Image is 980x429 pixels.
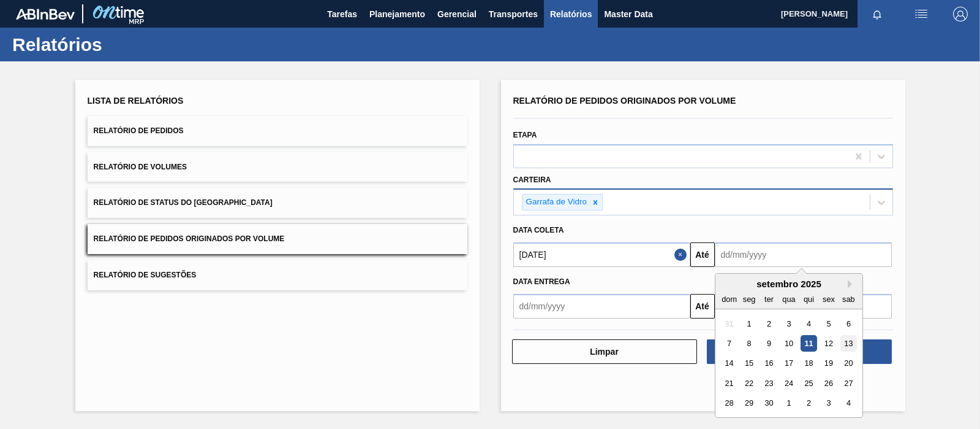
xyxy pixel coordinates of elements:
div: Choose sábado, 20 de setembro de 2025 [840,355,856,372]
div: Choose sexta-feira, 12 de setembro de 2025 [820,335,837,352]
span: Gerencial [437,7,477,21]
div: Choose sexta-feira, 19 de setembro de 2025 [820,355,837,372]
div: Not available domingo, 31 de agosto de 2025 [721,315,737,332]
div: Choose terça-feira, 23 de setembro de 2025 [760,375,777,392]
div: Choose sexta-feira, 3 de outubro de 2025 [820,395,837,412]
div: Choose segunda-feira, 29 de setembro de 2025 [741,395,757,412]
div: Choose quinta-feira, 4 de setembro de 2025 [800,315,816,332]
div: Choose terça-feira, 16 de setembro de 2025 [760,355,777,372]
div: Choose quarta-feira, 17 de setembro de 2025 [780,355,797,372]
div: Choose sábado, 27 de setembro de 2025 [840,375,856,392]
button: Relatório de Pedidos Originados por Volume [88,224,467,254]
h1: Relatórios [12,37,230,52]
div: sab [840,291,856,307]
button: Relatório de Pedidos [88,116,467,146]
span: Data entrega [513,277,570,286]
div: Choose quinta-feira, 25 de setembro de 2025 [800,375,816,392]
button: Até [690,242,715,267]
div: Choose quarta-feira, 3 de setembro de 2025 [780,315,797,332]
label: Carteira [513,176,551,184]
span: Tarefas [327,7,357,21]
button: Next Month [848,280,856,288]
span: Relatório de Pedidos Originados por Volume [94,234,285,243]
button: Close [674,242,690,267]
div: Choose sexta-feira, 5 de setembro de 2025 [820,315,837,332]
img: Logout [953,7,968,21]
div: Choose segunda-feira, 8 de setembro de 2025 [741,335,757,352]
div: Choose quinta-feira, 18 de setembro de 2025 [800,355,816,372]
div: Choose domingo, 7 de setembro de 2025 [721,335,737,352]
span: Relatórios [550,7,592,21]
span: Relatório de Pedidos [94,126,184,135]
img: userActions [914,7,929,21]
span: Planejamento [369,7,425,21]
div: qui [800,291,816,307]
span: Relatório de Status do [GEOGRAPHIC_DATA] [94,198,273,207]
div: Choose segunda-feira, 22 de setembro de 2025 [741,375,757,392]
div: Choose sábado, 13 de setembro de 2025 [840,335,856,352]
div: ter [760,291,777,307]
div: Garrafa de Vidro [522,195,589,210]
div: Choose domingo, 21 de setembro de 2025 [721,375,737,392]
span: Data coleta [513,226,564,234]
div: seg [741,291,757,307]
div: Choose quarta-feira, 10 de setembro de 2025 [780,335,797,352]
div: qua [780,291,797,307]
button: Até [690,294,715,319]
input: dd/mm/yyyy [513,242,690,267]
div: Choose domingo, 28 de setembro de 2025 [721,395,737,412]
div: setembro 2025 [715,279,862,289]
div: Choose quarta-feira, 24 de setembro de 2025 [780,375,797,392]
div: Choose domingo, 14 de setembro de 2025 [721,355,737,372]
div: dom [721,291,737,307]
div: Choose segunda-feira, 15 de setembro de 2025 [741,355,757,372]
div: Choose terça-feira, 2 de setembro de 2025 [760,315,777,332]
span: Transportes [489,7,538,21]
span: Relatório de Volumes [94,163,187,171]
div: Choose quinta-feira, 11 de setembro de 2025 [800,335,816,352]
div: Choose sábado, 6 de setembro de 2025 [840,315,856,332]
div: Choose quinta-feira, 2 de outubro de 2025 [800,395,816,412]
button: Relatório de Sugestões [88,260,467,290]
label: Etapa [513,131,537,139]
div: Choose segunda-feira, 1 de setembro de 2025 [741,315,757,332]
span: Lista de Relatórios [88,96,184,106]
input: dd/mm/yyyy [513,294,690,319]
input: dd/mm/yyyy [715,242,892,267]
div: Choose sábado, 4 de outubro de 2025 [840,395,856,412]
div: sex [820,291,837,307]
button: Limpar [512,339,697,364]
button: Relatório de Status do [GEOGRAPHIC_DATA] [88,188,467,218]
button: Relatório de Volumes [88,152,467,182]
button: Notificações [858,6,897,23]
div: month 2025-09 [719,314,858,413]
span: Master Data [604,7,652,21]
span: Relatório de Pedidos Originados por Volume [513,96,736,106]
div: Choose terça-feira, 30 de setembro de 2025 [760,395,777,412]
img: TNhmsLtSVTkK8tSr43FrP2fwEKptu5GPRR3wAAAABJRU5ErkJggg== [16,9,75,20]
span: Relatório de Sugestões [94,271,197,279]
div: Choose sexta-feira, 26 de setembro de 2025 [820,375,837,392]
div: Choose terça-feira, 9 de setembro de 2025 [760,335,777,352]
button: Download [707,339,892,364]
div: Choose quarta-feira, 1 de outubro de 2025 [780,395,797,412]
